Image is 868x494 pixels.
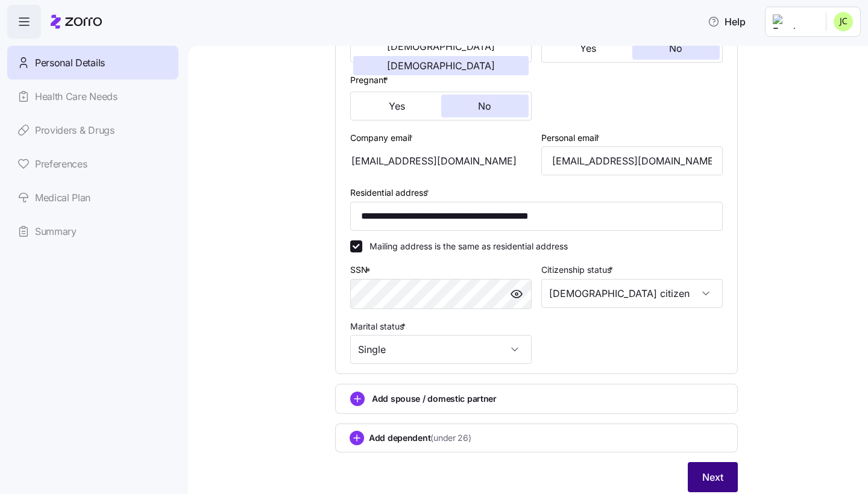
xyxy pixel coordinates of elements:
img: 88208aa1bb67df0da1fd80abb5299cb9 [834,12,853,31]
span: Yes [389,101,405,111]
span: Help [708,14,746,29]
svg: add icon [350,431,364,445]
input: Email [541,146,723,175]
label: Citizenship status [541,263,615,277]
label: Residential address [350,186,432,199]
span: Yes [580,43,596,53]
a: Personal Details [7,46,178,80]
label: Company email [350,131,415,145]
a: Medical Plan [7,181,178,214]
span: (under 26) [430,432,471,444]
label: Personal email [541,131,602,145]
span: Personal Details [35,55,105,70]
svg: add icon [350,392,365,406]
span: No [669,43,682,53]
img: Employer logo [773,14,816,29]
span: No [478,101,491,111]
button: Next [688,462,738,492]
label: Pregnant [350,73,391,87]
span: [DEMOGRAPHIC_DATA] [387,42,495,51]
label: Mailing address is the same as residential address [362,240,568,252]
a: Summary [7,214,178,248]
span: Add dependent [369,432,471,444]
span: Add spouse / domestic partner [372,393,497,405]
span: [DEMOGRAPHIC_DATA] [387,61,495,70]
input: Select marital status [350,335,532,364]
input: Select citizenship status [541,279,723,308]
a: Preferences [7,147,178,181]
label: SSN [350,263,373,277]
label: Marital status [350,320,408,333]
a: Providers & Drugs [7,113,178,147]
button: Help [698,10,755,34]
a: Health Care Needs [7,80,178,113]
span: Next [702,470,723,484]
